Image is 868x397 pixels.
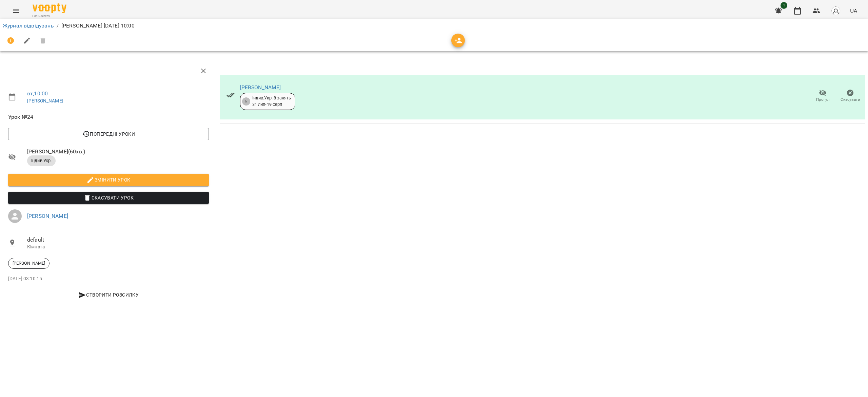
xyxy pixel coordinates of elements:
li: / [57,22,59,30]
button: UA [847,4,860,17]
span: UA [850,7,857,14]
div: Індив.Укр. 8 занять 31 лип - 19 серп [252,95,291,108]
p: [DATE] 03:10:15 [8,276,209,282]
button: Попередні уроки [8,128,209,140]
span: Скасувати [841,97,860,102]
a: [PERSON_NAME] [240,84,281,91]
a: Журнал відвідувань [3,22,54,29]
span: Скасувати Урок [14,194,203,202]
span: 1 [781,2,787,9]
a: [PERSON_NAME] [27,213,68,219]
p: [PERSON_NAME] [DATE] 10:00 [61,22,135,30]
span: Попередні уроки [14,130,203,138]
span: [PERSON_NAME] [8,260,49,266]
img: Voopty Logo [33,3,66,13]
button: Скасувати [836,87,864,106]
nav: breadcrumb [3,22,865,30]
span: Урок №24 [8,113,209,121]
img: avatar_s.png [831,6,841,16]
button: Змінити урок [8,174,209,186]
span: Створити розсилку [11,291,206,299]
div: [PERSON_NAME] [8,258,50,269]
button: Створити розсилку [8,289,209,301]
span: [PERSON_NAME] ( 60 хв. ) [27,148,209,156]
button: Скасувати Урок [8,192,209,204]
span: Змінити урок [14,176,203,184]
span: For Business [33,14,66,18]
a: вт , 10:00 [27,90,48,97]
span: Індив.Укр. [27,158,56,164]
span: Прогул [816,97,830,102]
span: default [27,236,209,244]
button: Menu [8,3,24,19]
div: 6 [242,97,250,106]
p: Кімната [27,244,209,250]
a: [PERSON_NAME] [27,98,63,103]
button: Прогул [809,87,836,106]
